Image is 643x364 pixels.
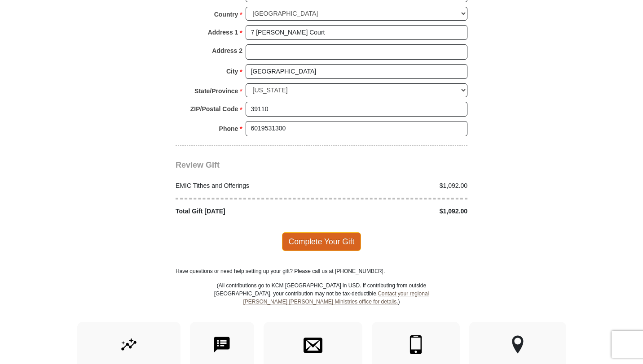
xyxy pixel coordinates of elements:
[214,282,429,322] p: (All contributions go to KCM [GEOGRAPHIC_DATA] in USD. If contributing from outside [GEOGRAPHIC_D...
[171,181,322,191] div: EMIC Tithes and Offerings
[321,181,472,191] div: $1,092.00
[282,232,361,251] span: Complete Your Gift
[208,26,238,39] strong: Address 1
[190,103,238,115] strong: ZIP/Postal Code
[119,335,138,354] img: give-by-stock.svg
[214,8,238,21] strong: Country
[176,160,220,169] span: Review Gift
[406,335,425,354] img: mobile.svg
[226,65,238,78] strong: City
[321,207,472,216] div: $1,092.00
[212,335,231,354] img: text-to-give.svg
[304,335,322,354] img: envelope.svg
[212,44,242,57] strong: Address 2
[171,207,322,216] div: Total Gift [DATE]
[194,85,238,97] strong: State/Province
[243,290,429,305] a: Contact your regional [PERSON_NAME] [PERSON_NAME] Ministries office for details.
[219,122,238,135] strong: Phone
[511,335,524,354] img: other-region
[176,267,467,275] p: Have questions or need help setting up your gift? Please call us at [PHONE_NUMBER].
